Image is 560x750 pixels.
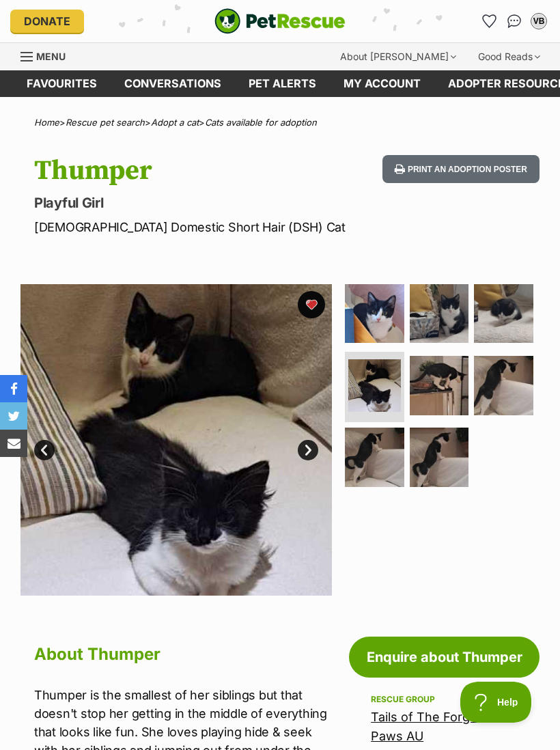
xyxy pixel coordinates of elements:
[382,155,540,183] button: Print an adoption poster
[36,51,66,62] span: Menu
[20,284,332,596] img: Photo of Thumper
[66,117,145,128] a: Rescue pet search
[507,14,522,28] img: chat-41dd97257d64d25036548639549fe6c8038ab92f7586957e7f3b1b290dea8141.svg
[479,10,550,32] ul: Account quick links
[235,70,330,97] a: Pet alerts
[34,639,332,669] h2: About Thumper
[479,10,501,32] a: Favourites
[532,14,546,28] div: VB
[298,440,318,460] a: Next
[34,193,346,212] p: Playful Girl
[13,70,111,97] a: Favourites
[34,155,346,186] h1: Thumper
[468,43,550,70] div: Good Reads
[348,359,401,412] img: Photo of Thumper
[298,291,325,318] button: favourite
[34,218,346,236] p: [DEMOGRAPHIC_DATA] Domestic Short Hair (DSH) Cat
[34,117,59,128] a: Home
[410,356,469,415] img: Photo of Thumper
[20,43,75,68] a: Menu
[345,284,404,344] img: Photo of Thumper
[474,356,533,415] img: Photo of Thumper
[214,8,346,34] a: PetRescue
[528,10,550,32] button: My account
[503,10,525,32] a: Conversations
[205,117,317,128] a: Cats available for adoption
[10,10,84,33] a: Donate
[330,70,434,97] a: My account
[371,710,501,743] a: Tails of The Forgotten Paws AU
[214,8,346,34] img: logo-cat-932fe2b9b8326f06289b0f2fb663e598f794de774fb13d1741a6617ecf9a85b4.svg
[410,428,469,487] img: Photo of Thumper
[345,428,404,487] img: Photo of Thumper
[151,117,199,128] a: Adopt a cat
[349,637,540,678] a: Enquire about Thumper
[34,440,55,460] a: Prev
[474,284,533,344] img: Photo of Thumper
[371,694,518,705] div: Rescue group
[460,682,533,723] iframe: Help Scout Beacon - Open
[410,284,469,344] img: Photo of Thumper
[111,70,235,97] a: conversations
[331,43,466,70] div: About [PERSON_NAME]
